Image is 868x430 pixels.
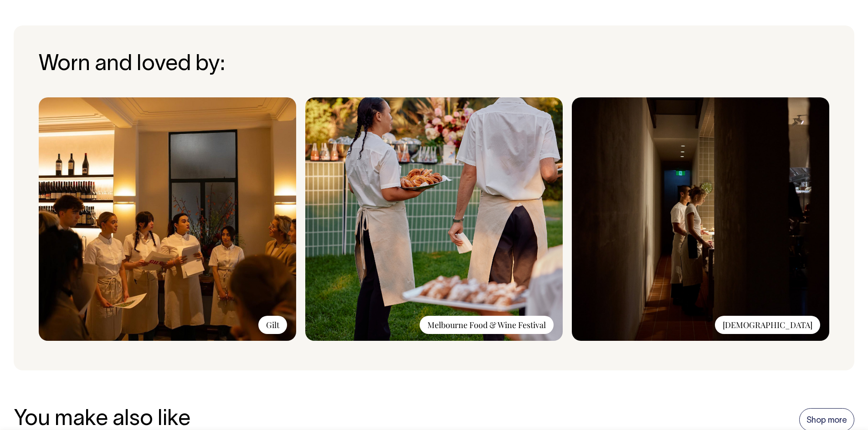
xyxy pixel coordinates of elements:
div: Melbourne Food & Wine Festival [420,316,554,334]
img: MFWF_-Worn_Loved_By.png [305,97,563,341]
div: Gilt [258,316,287,334]
img: 0D6A2445-2.jpg [572,97,829,341]
img: Gilt-2.jpg [39,97,296,341]
div: [DEMOGRAPHIC_DATA] [715,316,820,334]
h3: Worn and loved by: [39,53,829,77]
